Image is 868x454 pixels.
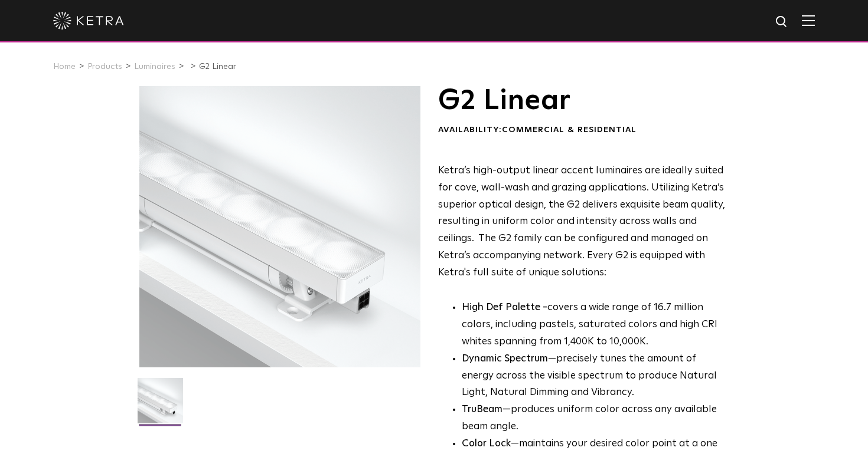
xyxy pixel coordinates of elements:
[87,62,122,71] a: Products
[438,163,726,282] p: Ketra’s high-output linear accent luminaires are ideally suited for cove, wall-wash and grazing a...
[462,354,548,364] strong: Dynamic Spectrum
[53,62,76,71] a: Home
[438,86,726,116] h1: G2 Linear
[199,62,236,71] a: G2 Linear
[462,351,726,402] li: —precisely tunes the amount of energy across the visible spectrum to produce Natural Light, Natur...
[802,15,815,26] img: Hamburger%20Nav.svg
[53,12,124,29] img: ketra-logo-2019-white
[134,62,175,71] a: Luminaires
[502,126,637,134] span: Commercial & Residential
[438,124,726,136] div: Availability:
[462,439,511,449] strong: Color Lock
[462,402,726,436] li: —produces uniform color across any available beam angle.
[462,404,502,414] strong: TruBeam
[775,15,789,29] img: search icon
[138,378,183,432] img: G2-Linear-2021-Web-Square
[462,300,726,351] p: covers a wide range of 16.7 million colors, including pastels, saturated colors and high CRI whit...
[462,302,547,312] strong: High Def Palette -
